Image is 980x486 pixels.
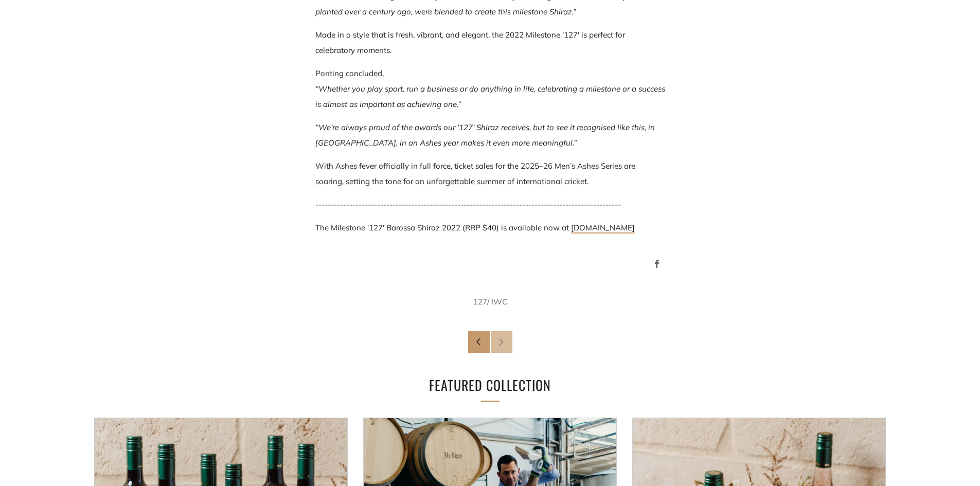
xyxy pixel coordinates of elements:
[315,84,665,109] em: “Whether you play sport, run a business or do anything in life, celebrating a milestone or a succ...
[320,374,660,396] h2: Featured collection
[315,197,665,212] p: ---------------------------------------------------------------------------------------------------
[491,297,507,307] a: IWC
[315,66,665,112] p: Ponting concluded,
[315,220,665,236] p: The Milestone '127' Barossa Shiraz 2022 (RRP $40) is available now at
[315,158,665,189] p: With Ashes fever officially in full force, ticket sales for the 2025–26 Men’s Ashes Series are so...
[473,294,489,310] li: /
[315,27,665,58] p: Made in a style that is fresh, vibrant, and elegant, the 2022 Milestone '127' is perfect for cele...
[315,122,655,148] em: “We’re always proud of the awards our ‘127’ Shiraz receives, but to see it recognised like this, ...
[473,297,487,307] a: 127
[571,223,635,233] a: [DOMAIN_NAME]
